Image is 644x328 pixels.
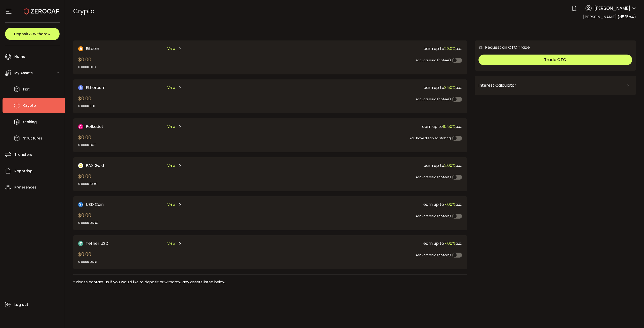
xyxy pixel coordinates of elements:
[619,304,644,328] iframe: Chat Widget
[78,85,83,90] img: Ethereum
[14,184,36,191] span: Preferences
[23,102,36,109] span: Crypto
[261,240,462,247] div: earn up to p.a.
[78,56,96,69] div: $0.00
[14,151,32,158] span: Transfers
[86,201,104,208] span: USD Coin
[78,143,96,147] div: 0.0000 DOT
[475,44,530,51] div: Request an OTC Trade
[261,84,462,91] div: earn up to p.a.
[78,182,98,186] div: 0.0000 PAXG
[86,45,99,52] span: Bitcoin
[478,55,632,65] button: Trade OTC
[78,124,83,129] img: DOT
[444,85,455,90] span: 3.50%
[594,5,630,12] span: [PERSON_NAME]
[261,45,462,52] div: earn up to p.a.
[444,46,455,52] span: 2.80%
[544,57,566,63] span: Trade OTC
[583,14,636,20] span: [PERSON_NAME] (d5f6b4)
[78,46,83,51] img: Bitcoin
[444,241,455,246] span: 7.00%
[86,123,103,130] span: Polkadot
[416,214,451,218] span: Activate yield (no fees)
[416,97,451,101] span: Activate yield (no fees)
[86,240,108,247] span: Tether USD
[478,45,483,50] img: 6nGpN7MZ9FLuBP83NiajKbTRY4UzlzQtBKtCrLLspmCkSvCZHBKvY3NxgQaT5JnOQREvtQ257bXeeSTueZfAPizblJ+Fe8JwA...
[86,84,105,91] span: Ethereum
[167,202,175,207] span: View
[73,7,95,16] span: Crypto
[261,123,462,130] div: earn up to p.a.
[416,58,451,62] span: Activate yield (no fees)
[78,163,83,168] img: PAX Gold
[23,118,37,126] span: Staking
[73,279,467,285] div: * Please contact us if you would like to deposit or withdraw any assets listed below.
[14,69,33,77] span: My Assets
[167,46,175,51] span: View
[261,201,462,208] div: earn up to p.a.
[23,86,30,93] span: Fiat
[78,134,96,147] div: $0.00
[416,253,451,257] span: Activate yield (no fees)
[5,28,60,40] button: Deposit & Withdraw
[444,163,455,168] span: 2.00%
[78,212,98,225] div: $0.00
[78,260,98,264] div: 0.0000 USDT
[261,162,462,169] div: earn up to p.a.
[78,173,98,186] div: $0.00
[410,136,451,140] span: You have disabled staking
[14,53,25,60] span: Home
[86,162,104,169] span: PAX Gold
[167,85,175,90] span: View
[78,251,98,264] div: $0.00
[14,32,51,36] span: Deposit & Withdraw
[78,241,83,246] img: Tether USD
[416,175,451,179] span: Activate yield (no fees)
[443,124,455,129] span: 10.50%
[14,167,32,175] span: Reporting
[23,135,42,142] span: Structures
[14,301,28,308] span: Log out
[78,221,98,225] div: 0.0000 USDC
[167,241,175,246] span: View
[167,124,175,129] span: View
[78,202,83,207] img: USD Coin
[167,163,175,168] span: View
[78,95,95,108] div: $0.00
[78,104,95,108] div: 0.0000 ETH
[478,79,632,91] div: Interest Calculator
[78,65,96,69] div: 0.0000 BTC
[444,202,455,207] span: 7.00%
